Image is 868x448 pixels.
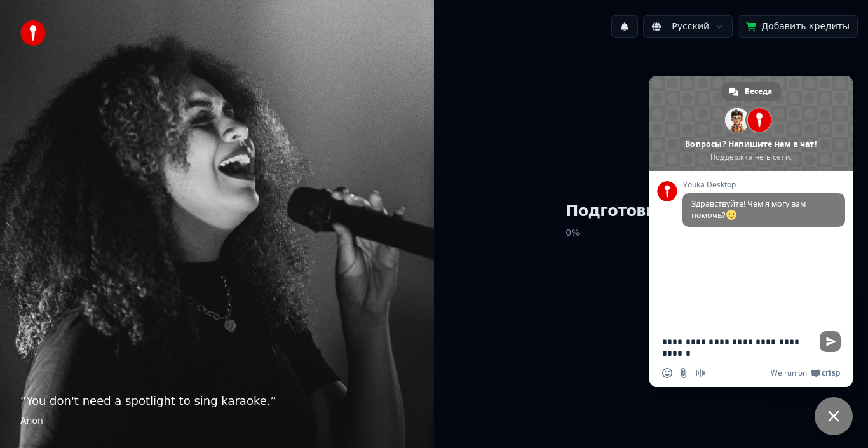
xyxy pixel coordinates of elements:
span: Crisp [822,368,840,378]
h1: Подготовка Youka [566,201,736,222]
span: Отправить [820,331,841,352]
div: Закрыть чат [815,397,853,435]
img: youka [20,20,46,46]
p: “ You don't need a spotlight to sing karaoke. ” [20,392,414,410]
footer: Anon [20,415,414,428]
span: Youka Desktop [682,180,845,189]
span: Здравствуйте! Чем я могу вам помочь? [691,198,806,221]
span: We run on [771,368,807,378]
a: We run onCrisp [771,368,840,378]
div: Беседа [721,82,781,101]
p: 0 % [566,222,736,245]
span: Беседа [745,82,772,101]
span: Вставить emoji [662,368,672,378]
span: Запись аудиосообщения [695,368,705,378]
button: Добавить кредиты [738,15,858,38]
textarea: Отправьте сообщение... [662,336,812,359]
span: Отправить файл [679,368,689,378]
